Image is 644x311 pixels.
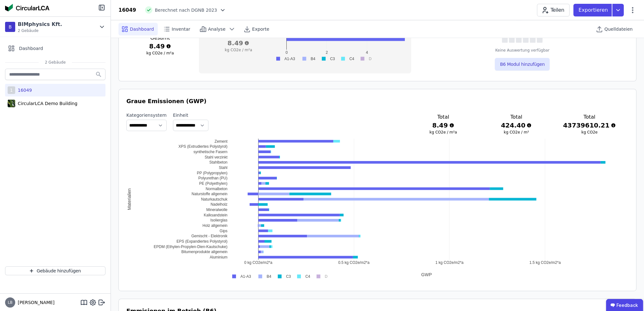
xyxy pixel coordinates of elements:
[126,112,167,118] label: Kategoriensystem
[5,266,105,275] button: Gebäude hinzufügen
[118,6,136,14] div: 16049
[205,47,272,53] h3: kg CO2e / m²a
[8,98,15,109] img: CircularLCA Demo Building
[563,121,616,130] h3: 43739610.21
[417,130,470,135] h3: kg CO2e / m²a
[19,45,43,52] span: Dashboard
[15,87,32,93] div: 16049
[155,7,217,13] span: Berechnet nach DGNB 2023
[563,130,616,135] h3: kg CO2e
[126,51,194,56] h3: kg CO2e / m²a
[495,48,549,53] div: Keine Auswertung verfügbar
[8,86,15,94] div: 1
[490,113,543,121] h3: Total
[537,4,570,16] button: Teilen
[495,58,550,71] button: B6 Modul hinzufügen
[130,26,154,32] span: Dashboard
[563,113,616,121] h3: Total
[39,60,72,65] span: 2 Gebäude
[173,112,208,118] label: Einheit
[490,121,543,130] h3: 424.40
[417,121,470,130] h3: 8.49
[126,97,628,106] h3: Graue Emissionen (GWP)
[578,6,609,14] p: Exportieren
[205,39,272,47] h3: 8.49
[126,34,194,42] h3: Gesamt
[18,28,62,33] span: 2 Gebäude
[5,22,15,32] div: B
[490,130,543,135] h3: kg CO2e / m²
[18,21,62,28] div: BIMphysics Kft.
[15,299,54,306] span: [PERSON_NAME]
[15,100,77,107] div: CircularLCA Demo Building
[172,26,190,32] span: Inventar
[5,4,49,11] img: Concular
[8,301,13,304] span: LB
[252,26,269,32] span: Exporte
[604,26,633,32] span: Quelldateien
[126,42,194,51] h3: 8.49
[417,113,470,121] h3: Total
[208,26,226,32] span: Analyse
